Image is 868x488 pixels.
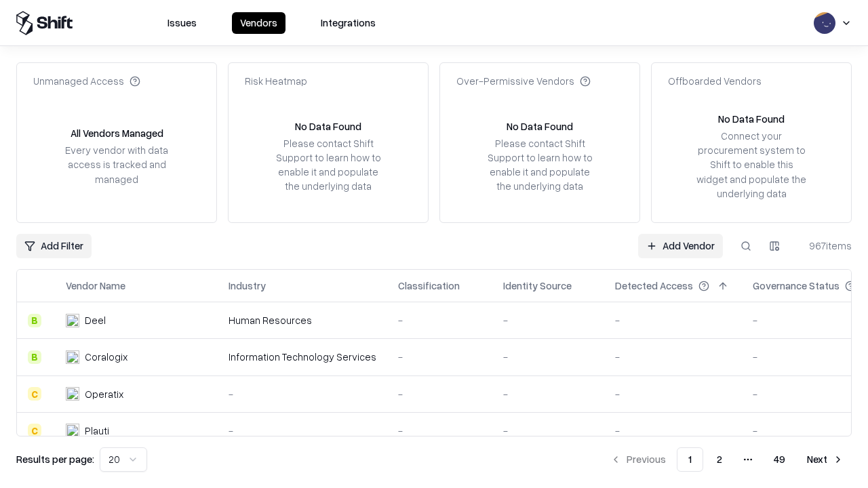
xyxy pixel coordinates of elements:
p: Results per page: [16,452,94,466]
div: - [503,313,593,327]
nav: pagination [602,447,852,472]
div: C [28,387,41,401]
button: Issues [159,12,205,34]
div: Offboarded Vendors [668,74,762,88]
div: - [398,350,481,364]
div: C [28,424,41,437]
div: Connect your procurement system to Shift to enable this widget and populate the underlying data [695,129,808,201]
div: - [229,424,376,438]
div: No Data Found [718,112,785,126]
button: Next [799,447,852,472]
div: - [398,313,481,327]
div: Unmanaged Access [33,74,140,88]
div: Deel [85,313,106,327]
button: Add Filter [16,234,92,258]
button: 2 [706,447,733,472]
div: Risk Heatmap [245,74,307,88]
div: Vendor Name [66,279,125,293]
div: Identity Source [503,279,572,293]
img: Deel [66,314,79,327]
div: Coralogix [85,350,127,364]
a: Add Vendor [638,234,723,258]
div: Detected Access [615,279,693,293]
div: Every vendor with data access is tracked and managed [60,143,173,186]
div: Please contact Shift Support to learn how to enable it and populate the underlying data [484,136,596,194]
button: Vendors [232,12,285,34]
div: B [28,314,41,327]
div: Operatix [85,387,123,401]
div: Information Technology Services [229,350,376,364]
div: Industry [229,279,266,293]
div: Over-Permissive Vendors [456,74,591,88]
div: - [615,424,731,438]
div: - [503,350,593,364]
button: Integrations [313,12,384,34]
div: - [503,424,593,438]
div: No Data Found [507,119,573,134]
div: Classification [398,279,460,293]
div: Governance Status [753,279,840,293]
img: Plauti [66,424,79,437]
div: - [615,350,731,364]
div: Please contact Shift Support to learn how to enable it and populate the underlying data [272,136,384,194]
div: All Vendors Managed [71,126,163,140]
button: 1 [677,447,703,472]
div: B [28,350,41,364]
div: - [503,387,593,401]
img: Operatix [66,387,79,401]
div: - [615,313,731,327]
div: - [229,387,376,401]
div: - [615,387,731,401]
img: Coralogix [66,350,79,364]
div: No Data Found [295,119,361,134]
div: Human Resources [229,313,376,327]
div: - [398,424,481,438]
div: 967 items [797,239,852,253]
div: - [398,387,481,401]
button: 49 [763,447,796,472]
div: Plauti [85,424,109,438]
